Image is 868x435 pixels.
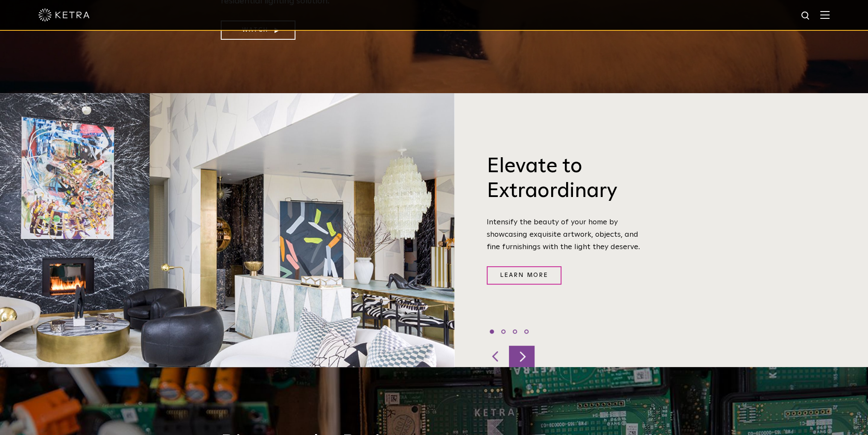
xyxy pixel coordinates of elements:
[487,218,640,251] span: Intensify the beauty of your home by showcasing exquisite artwork, objects, and fine furnishings ...
[820,11,830,19] img: Hamburger%20Nav.svg
[38,9,90,21] img: ketra-logo-2019-white
[801,11,811,21] img: search icon
[487,154,647,203] h3: Elevate to Extraordinary
[487,266,561,285] a: Learn More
